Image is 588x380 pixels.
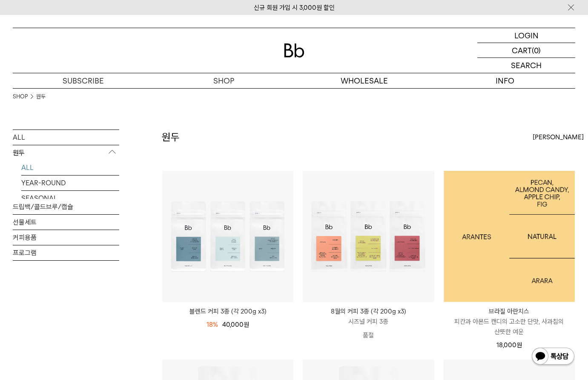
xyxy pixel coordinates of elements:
p: 품절 [303,327,434,344]
a: SHOP [13,92,28,101]
p: 원두 [13,145,119,161]
img: 1000000483_add2_079.jpg [444,171,575,302]
a: ALL [13,130,119,145]
p: LOGIN [514,28,539,43]
a: ALL [21,160,119,175]
div: 18% [207,320,218,330]
img: 8월의 커피 3종 (각 200g x3) [303,171,434,302]
a: YEAR-ROUND [21,176,119,190]
img: 로고 [284,43,304,58]
a: LOGIN [477,28,575,43]
a: 브라질 아란치스 피칸과 아몬드 캔디의 고소한 단맛, 사과칩의 산뜻한 여운 [444,306,575,337]
span: [PERSON_NAME] [533,132,584,142]
p: 시즈널 커피 3종 [303,317,434,327]
img: 블렌드 커피 3종 (각 200g x3) [162,171,293,302]
p: WHOLESALE [294,73,435,88]
a: 신규 회원 가입 시 3,000원 할인 [254,4,335,12]
p: (0) [532,43,541,58]
a: 블렌드 커피 3종 (각 200g x3) [162,306,293,317]
a: SEASONAL [21,191,119,206]
a: 프로그램 [13,245,119,260]
p: CART [512,43,532,58]
p: 피칸과 아몬드 캔디의 고소한 단맛, 사과칩의 산뜻한 여운 [444,317,575,337]
span: 원 [516,341,522,349]
p: INFO [435,73,575,88]
span: 18,000 [496,341,522,349]
a: 8월의 커피 3종 (각 200g x3) 시즈널 커피 3종 [303,306,434,327]
a: 커피용품 [13,230,119,245]
span: 원 [244,321,249,328]
a: CART (0) [477,43,575,58]
a: 원두 [36,92,46,101]
p: 브라질 아란치스 [444,306,575,317]
a: SHOP [153,73,294,88]
img: 카카오톡 채널 1:1 채팅 버튼 [531,347,575,367]
span: 40,000 [222,321,249,328]
a: 드립백/콜드브루/캡슐 [13,199,119,214]
h2: 원두 [162,130,180,144]
p: 8월의 커피 3종 (각 200g x3) [303,306,434,317]
a: 브라질 아란치스 [444,171,575,302]
a: SUBSCRIBE [13,73,153,88]
a: 선물세트 [13,215,119,230]
p: SEARCH [511,58,542,73]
